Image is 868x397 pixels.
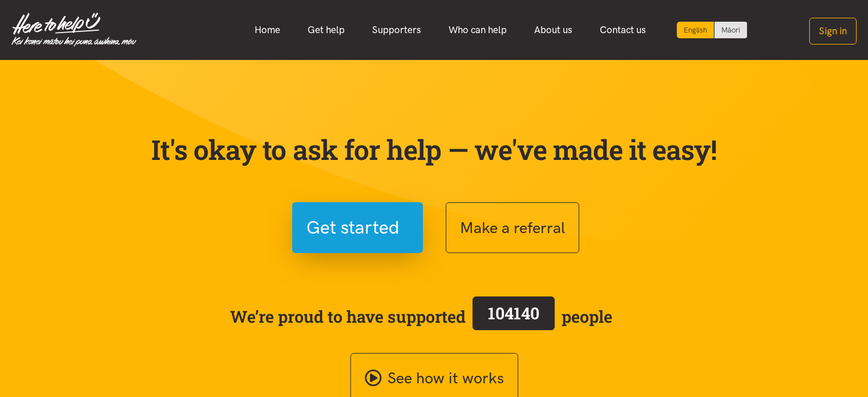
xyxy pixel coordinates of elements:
[677,22,714,38] div: Current language
[466,294,562,339] a: 104140
[241,18,294,42] a: Home
[306,213,399,242] span: Get started
[149,133,720,166] p: It's okay to ask for help — we've made it easy!
[358,18,435,42] a: Supporters
[488,302,539,324] span: 104140
[230,294,612,339] span: We’re proud to have supported people
[294,18,358,42] a: Get help
[435,18,520,42] a: Who can help
[11,13,136,47] img: Home
[809,18,857,45] button: Sign in
[520,18,586,42] a: About us
[586,18,660,42] a: Contact us
[446,202,579,253] button: Make a referral
[677,22,748,38] div: Language toggle
[714,22,747,38] a: Switch to Te Reo Māori
[292,202,423,253] button: Get started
